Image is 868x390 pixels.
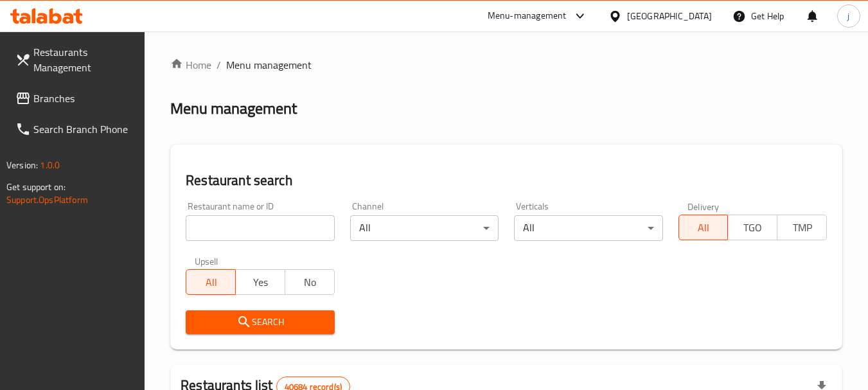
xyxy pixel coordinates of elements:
button: TGO [727,215,777,240]
label: Upsell [195,256,218,265]
div: All [514,215,662,241]
a: Search Branch Phone [5,114,145,145]
li: / [217,57,221,73]
h2: Restaurant search [186,171,827,190]
span: Version: [6,157,38,173]
span: Search [196,314,324,330]
nav: breadcrumb [170,57,842,73]
span: No [290,273,330,292]
div: [GEOGRAPHIC_DATA] [627,9,712,23]
a: Branches [5,83,145,114]
a: Restaurants Management [5,37,145,83]
button: Yes [235,269,285,295]
h2: Menu management [170,98,297,119]
span: Get support on: [6,179,66,195]
span: Yes [241,273,280,292]
span: All [684,218,723,237]
a: Home [170,57,211,73]
button: TMP [777,215,827,240]
a: Support.OpsPlatform [6,191,88,208]
input: Search for restaurant name or ID.. [186,215,334,241]
span: Branches [33,91,135,106]
div: Menu-management [488,8,567,24]
span: All [191,273,231,292]
div: All [350,215,499,241]
span: 1.0.0 [40,157,60,173]
button: All [186,269,236,295]
span: j [847,9,849,23]
button: No [285,269,335,295]
span: Restaurants Management [33,44,135,75]
button: All [678,215,729,240]
span: Search Branch Phone [33,121,135,137]
button: Search [186,310,334,334]
span: Menu management [226,57,312,73]
span: TMP [783,218,822,237]
span: TGO [733,218,772,237]
label: Delivery [687,202,720,211]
